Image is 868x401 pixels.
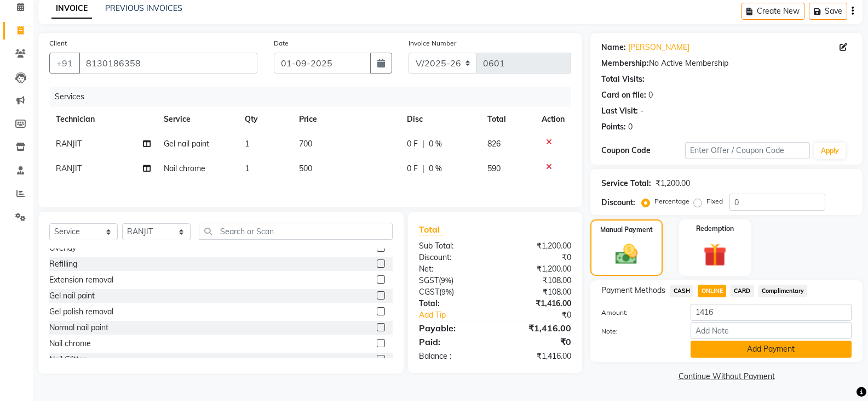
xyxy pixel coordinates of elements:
[50,87,579,107] div: Services
[441,276,451,285] span: 9%
[487,163,501,173] span: 590
[274,38,289,48] label: Date
[245,163,249,173] span: 1
[814,143,846,159] button: Apply
[49,338,91,349] div: Nail chrome
[157,107,238,132] th: Service
[292,107,400,132] th: Price
[164,163,205,173] span: Nail chrome
[741,3,804,20] button: Create New
[601,89,646,101] div: Card on file:
[299,139,312,149] span: 700
[691,322,852,339] input: Add Note
[411,309,509,321] a: Add Tip
[49,53,80,74] button: +91
[400,107,481,132] th: Disc
[79,53,257,74] input: Search by Name/Mobile/Email/Code
[601,121,626,133] div: Points:
[593,371,860,382] a: Continue Without Payment
[654,196,689,206] label: Percentage
[731,285,754,297] span: CARD
[601,145,685,156] div: Coupon Code
[49,107,157,132] th: Technician
[601,74,645,85] div: Total Visits:
[487,139,501,149] span: 826
[495,275,579,286] div: ₹108.00
[409,38,456,48] label: Invoice Number
[49,306,113,318] div: Gel polish removal
[495,351,579,362] div: ₹1,416.00
[407,163,418,174] span: 0 F
[49,274,113,286] div: Extension removal
[495,240,579,252] div: ₹1,200.00
[495,263,579,275] div: ₹1,200.00
[411,321,495,335] div: Payable:
[49,354,86,365] div: Nail Glitter
[299,163,312,173] span: 500
[601,58,852,69] div: No Active Membership
[422,163,424,174] span: |
[601,105,638,117] div: Last Visit:
[49,38,67,48] label: Client
[495,286,579,298] div: ₹108.00
[481,107,535,132] th: Total
[441,287,452,296] span: 9%
[696,240,734,269] img: _gift.svg
[691,304,852,321] input: Amount
[56,163,82,173] span: RANJIT
[640,105,643,117] div: -
[411,275,495,286] div: ( )
[495,298,579,309] div: ₹1,416.00
[535,107,571,132] th: Action
[407,138,418,150] span: 0 F
[628,121,633,133] div: 0
[600,225,653,235] label: Manual Payment
[56,139,82,149] span: RANJIT
[608,241,645,267] img: _cash.svg
[49,322,108,334] div: Normal nail paint
[601,42,626,53] div: Name:
[593,326,682,336] label: Note:
[706,196,723,206] label: Fixed
[429,138,442,150] span: 0 %
[656,178,690,189] div: ₹1,200.00
[685,142,810,159] input: Enter Offer / Coupon Code
[601,197,635,208] div: Discount:
[419,224,444,235] span: Total
[411,351,495,362] div: Balance :
[49,258,77,270] div: Refilling
[411,286,495,298] div: ( )
[495,321,579,335] div: ₹1,416.00
[495,252,579,263] div: ₹0
[49,290,95,302] div: Gel nail paint
[419,287,439,297] span: CGST
[691,341,852,358] button: Add Payment
[411,263,495,275] div: Net:
[696,224,734,234] label: Redemption
[509,309,579,321] div: ₹0
[601,58,649,69] div: Membership:
[670,285,693,297] span: CASH
[648,89,653,101] div: 0
[411,240,495,252] div: Sub Total:
[601,285,665,296] span: Payment Methods
[601,178,651,189] div: Service Total:
[698,285,726,297] span: ONLINE
[411,335,495,348] div: Paid:
[245,139,249,149] span: 1
[419,275,439,285] span: SGST
[411,298,495,309] div: Total:
[809,3,847,20] button: Save
[422,138,424,150] span: |
[495,335,579,348] div: ₹0
[238,107,292,132] th: Qty
[164,139,209,149] span: Gel nail paint
[411,252,495,263] div: Discount:
[628,42,689,53] a: [PERSON_NAME]
[758,285,808,297] span: Complimentary
[105,3,182,13] a: PREVIOUS INVOICES
[429,163,442,174] span: 0 %
[49,242,76,254] div: Overlay
[593,308,682,318] label: Amount:
[199,223,393,240] input: Search or Scan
